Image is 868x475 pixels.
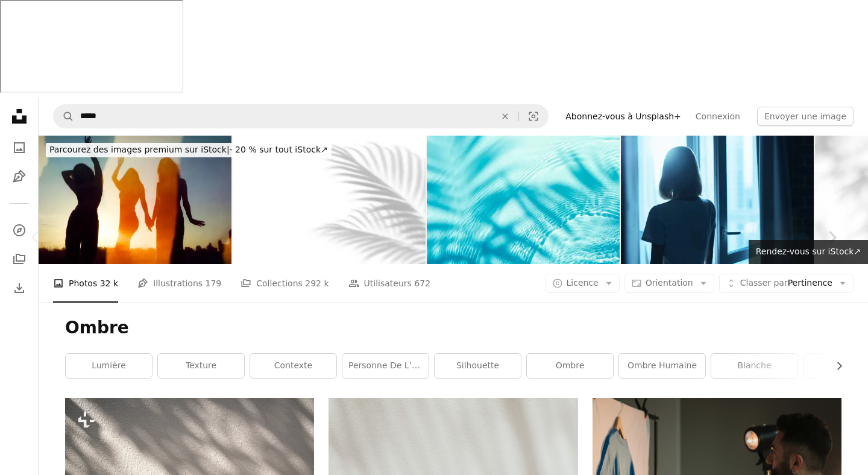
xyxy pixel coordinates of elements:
[492,105,518,128] button: Effacer
[305,277,329,290] span: 292 k
[558,107,688,126] a: Abonnez-vous à Unsplash+
[65,317,841,339] h1: Ombre
[527,354,613,378] a: ombre
[7,136,31,160] a: Photos
[711,354,797,378] a: blanche
[49,145,230,154] span: Parcourez des images premium sur iStock |
[158,354,244,378] a: texture
[137,264,221,303] a: Illustrations 179
[619,354,705,378] a: ombre humaine
[348,264,431,303] a: Utilisateurs 672
[796,180,868,295] a: Suivant
[233,136,426,264] img: Ombre tropiques feuilles de palmier composition sur fond blanc rendu 3d
[7,104,31,131] a: Accueil — Unsplash
[414,277,430,290] span: 672
[427,136,620,264] img: Joie d’été
[250,354,336,378] a: Contexte
[546,274,620,293] button: Licence
[54,105,74,128] button: Rechercher sur Unsplash
[342,354,429,378] a: personne de l’ombre
[435,354,521,378] a: silhouette
[740,278,788,288] span: Classer par
[757,107,854,126] button: Envoyer une image
[53,104,549,128] form: Rechercher des visuels sur tout le site
[621,136,814,264] img: Silhouette de femme devant la fenêtre.
[49,145,328,154] span: - 20 % sur tout iStock ↗
[39,136,339,165] a: Parcourez des images premium sur iStock|- 20 % sur tout iStock↗
[519,105,548,128] button: Recherche de visuels
[646,278,693,288] span: Orientation
[66,354,152,378] a: lumière
[749,240,868,264] a: Rendez-vous sur iStock↗
[39,136,231,264] img: Silhouettes de trois amies dansant au coucher du soleil
[740,277,832,289] span: Pertinence
[719,274,854,293] button: Classer parPertinence
[756,247,861,256] span: Rendez-vous sur iStock ↗
[7,165,31,189] a: Illustrations
[206,277,222,290] span: 179
[688,107,747,126] a: Connexion
[241,264,329,303] a: Collections 292 k
[624,274,714,293] button: Orientation
[828,354,841,378] button: faire défiler la liste vers la droite
[567,278,599,288] span: Licence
